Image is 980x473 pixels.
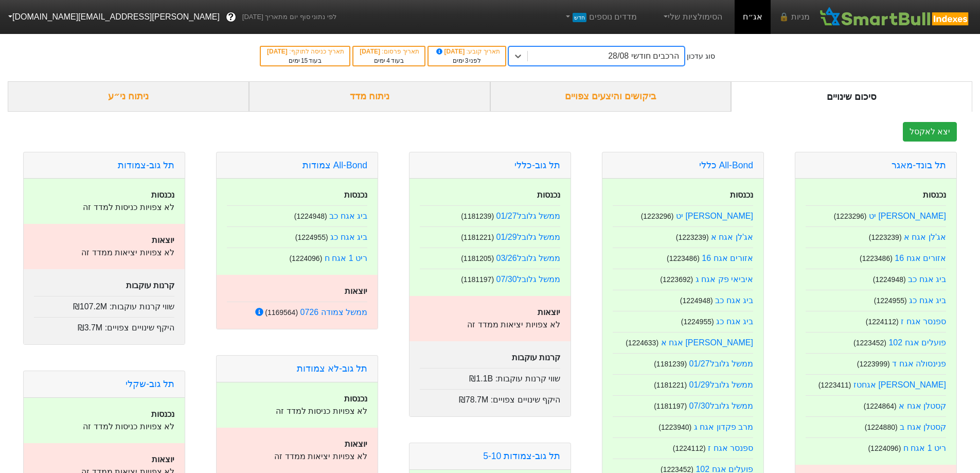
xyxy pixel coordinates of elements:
a: ביג אגח כב [329,212,367,220]
span: [DATE] [435,48,467,55]
small: ( 1224864 ) [864,402,897,410]
strong: נכנסות [730,190,753,199]
small: ( 1224948 ) [873,275,906,284]
strong: נכנסות [344,394,367,403]
div: תאריך פרסום : [359,47,419,56]
span: [DATE] [360,48,382,55]
a: פועלים אגח 102 [888,338,946,347]
strong: יוצאות [345,440,367,448]
small: ( 1223296 ) [641,212,674,220]
a: תל בונד-מאגר [892,160,946,170]
a: All-Bond צמודות [302,160,367,170]
small: ( 1181239 ) [461,212,494,220]
p: לא צפויות כניסות למדד זה [227,405,367,417]
a: ממשל גלובל01/29 [689,380,754,389]
small: ( 1181221 ) [461,233,494,241]
img: SmartBull [818,7,972,27]
a: ממשל גלובל01/29 [496,233,561,241]
strong: קרנות עוקבות [126,281,174,290]
p: לא צפויות יציאות ממדד זה [227,450,367,463]
small: ( 1181197 ) [654,402,687,410]
small: ( 1224948 ) [680,296,713,305]
div: שווי קרנות עוקבות : [34,296,174,313]
span: 4 [386,57,390,64]
div: הרכבים חודשי 28/08 [608,50,679,62]
div: בעוד ימים [266,56,344,65]
div: היקף שינויים צפויים : [420,389,560,406]
small: ( 1181205 ) [461,254,494,262]
small: ( 1224880 ) [865,423,898,431]
strong: נכנסות [344,190,367,199]
small: ( 1224633 ) [626,339,658,347]
small: ( 1181239 ) [654,360,687,368]
a: קסטלן אגח ב [900,423,946,431]
small: ( 1223296 ) [834,212,867,220]
a: ממשל גלובל01/27 [496,212,561,220]
strong: יוצאות [152,455,174,464]
p: לא צפויות כניסות למדד זה [34,421,174,433]
small: ( 1181197 ) [461,275,494,284]
a: ממשל גלובל07/30 [496,275,561,284]
span: ? [228,10,234,24]
small: ( 1224955 ) [681,318,714,326]
small: ( 1223452 ) [853,339,886,347]
div: ביקושים והיצעים צפויים [490,81,732,112]
strong: נכנסות [151,410,174,418]
a: מרב פקדון אגח ג [694,423,753,431]
a: מדדים נוספיםחדש [559,7,641,27]
a: All-Bond כללי [699,160,753,170]
p: לא צפויות כניסות למדד זה [34,201,174,214]
span: ₪1.1B [469,374,493,383]
a: ממשל גלובל01/27 [689,359,754,368]
a: [PERSON_NAME] יט [869,212,946,220]
small: ( 1223411 ) [818,381,851,389]
a: ממשל גלובל07/30 [689,401,754,410]
a: הסימולציות שלי [657,7,726,27]
small: ( 1223239 ) [869,233,902,241]
a: פנינסולה אגח ד [892,359,946,368]
a: [PERSON_NAME] אגח א [661,338,754,347]
span: 3 [465,57,469,64]
p: לא צפויות יציאות ממדד זה [34,247,174,259]
a: [PERSON_NAME] יט [676,212,753,220]
strong: נכנסות [537,190,560,199]
a: ריט 1 אגח ח [325,254,367,262]
small: ( 1223239 ) [676,233,709,241]
a: ביג אגח כב [908,275,946,284]
a: ביג אגח כג [716,317,753,326]
strong: נכנסות [151,190,174,199]
button: יצא לאקסל [903,122,957,142]
small: ( 1223486 ) [860,254,893,262]
a: ביג אגח כג [330,233,367,241]
strong: יוצאות [538,308,560,317]
small: ( 1181221 ) [654,381,687,389]
span: ₪3.7M [78,323,103,332]
a: אג'לן אגח א [711,233,753,241]
span: 15 [301,57,308,64]
a: תל גוב-צמודות 5-10 [483,451,560,461]
a: תל גוב-צמודות [118,160,174,170]
small: ( 1223486 ) [667,254,700,262]
a: ספנסר אגח ז [901,317,946,326]
small: ( 1224112 ) [866,318,899,326]
a: ריט 1 אגח ח [903,444,946,452]
small: ( 1224948 ) [294,212,327,220]
small: ( 1224096 ) [868,444,901,452]
small: ( 1223692 ) [660,275,693,284]
p: לא צפויות יציאות ממדד זה [420,319,560,331]
span: לפי נתוני סוף יום מתאריך [DATE] [242,12,336,22]
div: שווי קרנות עוקבות : [420,368,560,385]
small: ( 1223999 ) [857,360,890,368]
div: היקף שינויים צפויים : [34,317,174,334]
a: ממשל צמודה 0726 [300,308,367,317]
strong: יוצאות [152,236,174,244]
small: ( 1224955 ) [295,233,328,241]
small: ( 1224096 ) [289,254,322,262]
div: תאריך קובע : [434,47,500,56]
a: אזורים אגח 16 [895,254,946,262]
strong: נכנסות [923,190,946,199]
div: סיכום שינויים [731,81,972,112]
a: ספנסר אגח ז [708,444,753,452]
a: ממשל גלובל03/26 [496,254,561,262]
strong: קרנות עוקבות [512,353,560,362]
